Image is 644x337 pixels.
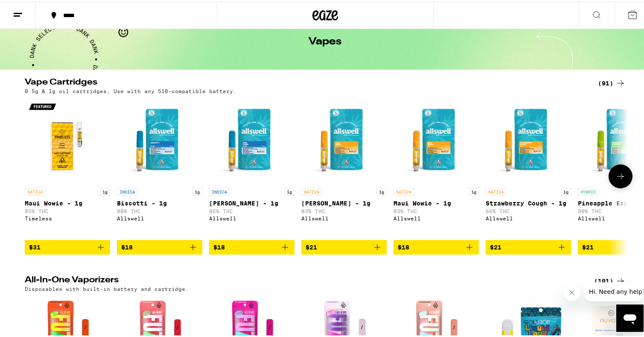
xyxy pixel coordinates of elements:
a: Open page for Biscotti - 1g from Allswell [117,97,202,238]
p: 83% THC [393,207,479,212]
a: Open page for Jack Herer - 1g from Allswell [301,97,387,238]
div: Allswell [486,214,571,220]
a: Open page for Maui Wowie - 1g from Timeless [25,97,110,238]
iframe: Message from company [584,281,644,299]
div: Allswell [117,214,202,220]
a: Open page for Strawberry Cough - 1g from Allswell [486,97,571,238]
p: 1g [376,186,387,194]
button: Add to bag [301,238,387,253]
img: Timeless - Maui Wowie - 1g [25,97,110,182]
p: [PERSON_NAME] - 1g [301,198,387,205]
a: (101) [594,274,626,284]
p: 88% THC [117,207,202,212]
div: Allswell [209,214,294,220]
img: Allswell - Maui Wowie - 1g [393,97,479,182]
iframe: Button to launch messaging window [616,303,644,330]
p: INDICA [117,186,137,194]
button: Add to bag [117,238,202,253]
p: 1g [100,186,110,194]
h1: Vapes [309,35,342,45]
img: Allswell - Strawberry Cough - 1g [486,97,571,182]
p: 1g [561,186,571,194]
p: 85% THC [25,207,110,212]
span: $21 [490,242,501,249]
p: 1g [192,186,202,194]
p: Strawberry Cough - 1g [486,198,571,205]
p: SATIVA [25,186,45,194]
span: $18 [213,242,225,249]
p: 85% THC [209,207,294,212]
p: HYBRID [578,186,598,194]
a: Open page for Maui Wowie - 1g from Allswell [393,97,479,238]
p: 1g [469,186,479,194]
span: $18 [398,242,409,249]
p: 83% THC [301,207,387,212]
span: $21 [582,242,594,249]
p: Maui Wowie - 1g [25,198,110,205]
img: Allswell - Biscotti - 1g [117,97,202,182]
a: Open page for King Louis XIII - 1g from Allswell [209,97,294,238]
div: Allswell [393,214,479,220]
span: $31 [29,242,41,249]
img: Allswell - King Louis XIII - 1g [209,97,294,182]
span: $18 [121,242,133,249]
p: Disposables with built-in battery and cartridge. [25,284,189,290]
iframe: Close message [563,282,580,299]
p: SATIVA [301,186,322,194]
span: $21 [306,242,317,249]
p: INDICA [209,186,230,194]
button: Add to bag [486,238,571,253]
button: Add to bag [393,238,479,253]
div: Allswell [301,214,387,220]
p: Maui Wowie - 1g [393,198,479,205]
button: Add to bag [209,238,294,253]
a: (91) [598,76,626,87]
span: Hi. Need any help? [5,6,61,13]
h2: All-In-One Vaporizers [25,274,584,284]
p: SATIVA [486,186,506,194]
div: Timeless [25,214,110,220]
button: Add to bag [25,238,110,253]
p: [PERSON_NAME] - 1g [209,198,294,205]
p: Biscotti - 1g [117,198,202,205]
p: 1g [284,186,294,194]
p: 84% THC [486,207,571,212]
p: 0.5g & 1g oil cartridges, Use with any 510-compatible battery. [25,87,236,92]
img: Allswell - Jack Herer - 1g [301,97,387,182]
h2: Vape Cartridges [25,76,584,87]
p: SATIVA [393,186,414,194]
